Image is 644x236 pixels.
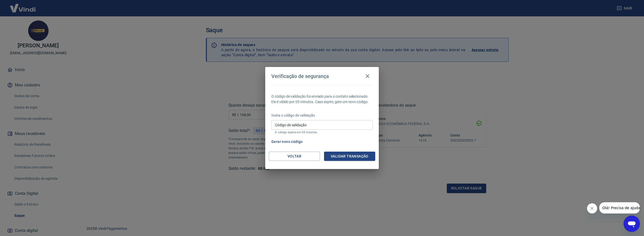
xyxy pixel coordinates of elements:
[624,216,640,232] iframe: Botão para abrir a janela de mensagens
[275,131,369,134] p: O código expira em 03 minutos.
[3,4,43,8] span: Olá! Precisa de ajuda?
[271,94,373,105] p: O código de validação foi enviado para o contato selecionado. Ele é válido por 03 minutos. Caso e...
[271,113,373,118] p: Insira o código de validação
[269,152,320,161] button: Voltar
[271,73,329,79] h4: Verificação de segurança
[269,137,305,147] button: Gerar novo código
[599,202,640,213] iframe: Mensagem da empresa
[324,152,375,161] button: Validar transação
[587,203,597,213] iframe: Fechar mensagem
